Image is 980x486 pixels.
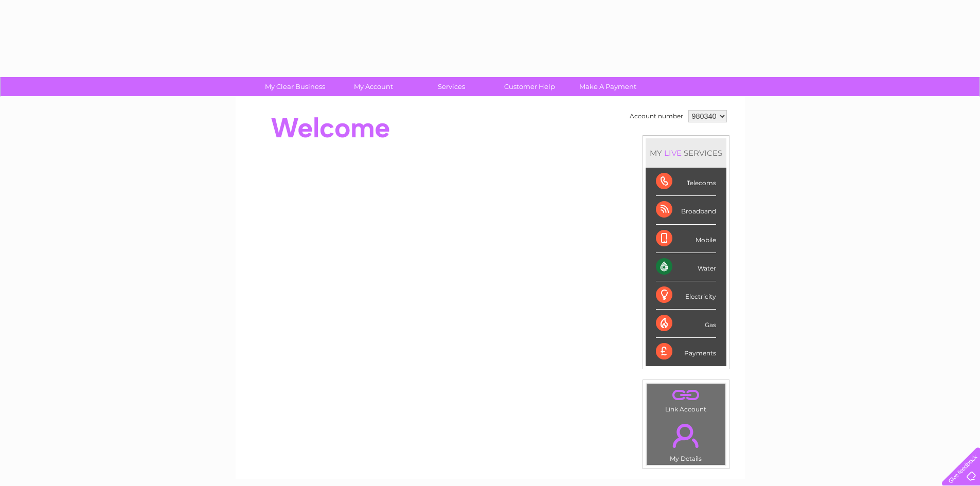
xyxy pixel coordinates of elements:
[409,77,494,96] a: Services
[646,383,726,416] td: Link Account
[253,77,337,96] a: My Clear Business
[656,196,716,224] div: Broadband
[649,386,723,404] a: .
[662,148,684,158] div: LIVE
[646,138,726,168] div: MY SERVICES
[656,168,716,196] div: Telecoms
[649,418,723,454] a: .
[656,281,716,310] div: Electricity
[646,415,726,465] td: My Details
[656,225,716,253] div: Mobile
[627,107,686,125] td: Account number
[487,77,572,96] a: Customer Help
[656,338,716,366] div: Payments
[565,77,650,96] a: Make A Payment
[331,77,416,96] a: My Account
[656,253,716,281] div: Water
[656,310,716,338] div: Gas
